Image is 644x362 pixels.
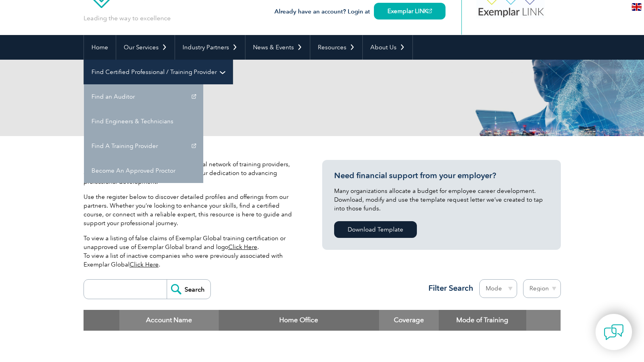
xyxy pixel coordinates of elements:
[84,35,116,60] a: Home
[84,109,203,134] a: Find Engineers & Technicians
[334,171,549,181] h3: Need financial support from your employer?
[439,310,526,331] th: Mode of Training: activate to sort column ascending
[84,160,298,186] p: Exemplar Global proudly works with a global network of training providers, consultants, and organ...
[84,91,418,104] h2: Client Register
[274,7,446,17] h3: Already have an account? Login at
[175,35,245,60] a: Industry Partners
[84,60,233,84] a: Find Certified Professional / Training Provider
[379,310,439,331] th: Coverage: activate to sort column ascending
[604,322,624,342] img: contact-chat.png
[84,84,203,109] a: Find an Auditor
[84,193,298,228] p: Use the register below to discover detailed profiles and offerings from our partners. Whether you...
[130,261,159,268] a: Click Here
[428,9,432,13] img: open_square.png
[424,283,473,293] h3: Filter Search
[363,35,412,60] a: About Us
[228,243,257,251] a: Click Here
[334,221,417,238] a: Download Template
[84,14,171,23] p: Leading the way to excellence
[310,35,362,60] a: Resources
[526,310,560,331] th: : activate to sort column ascending
[334,187,549,213] p: Many organizations allocate a budget for employee career development. Download, modify and use th...
[119,310,219,331] th: Account Name: activate to sort column descending
[219,310,379,331] th: Home Office: activate to sort column ascending
[632,3,642,11] img: en
[167,280,210,299] input: Search
[84,234,298,269] p: To view a listing of false claims of Exemplar Global training certification or unapproved use of ...
[116,35,175,60] a: Our Services
[245,35,310,60] a: News & Events
[84,134,203,158] a: Find A Training Provider
[374,3,446,19] a: Exemplar LINK
[84,158,203,183] a: Become An Approved Proctor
